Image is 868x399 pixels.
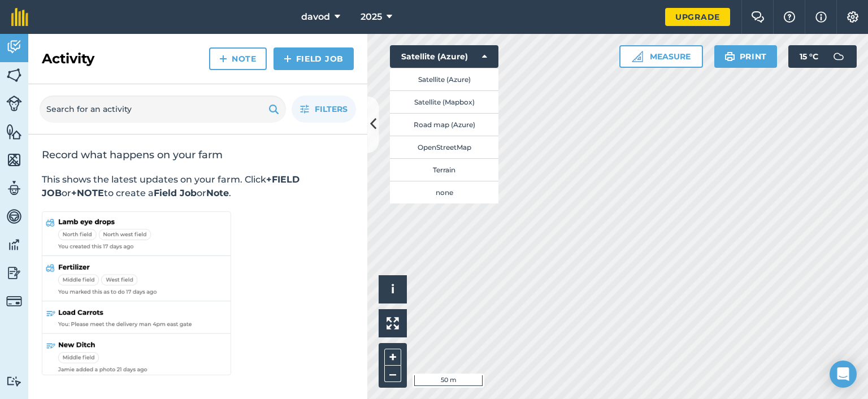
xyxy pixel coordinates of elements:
h2: Activity [42,50,94,68]
img: Ruler icon [632,51,643,62]
img: A question mark icon [783,11,796,23]
img: svg+xml;base64,PD94bWwgdmVyc2lvbj0iMS4wIiBlbmNvZGluZz0idXRmLTgiPz4KPCEtLSBHZW5lcmF0b3I6IEFkb2JlIE... [6,38,22,55]
button: Print [714,45,778,68]
span: 15 ° C [800,45,818,68]
img: Two speech bubbles overlapping with the left bubble in the forefront [751,11,765,23]
img: svg+xml;base64,PD94bWwgdmVyc2lvbj0iMS4wIiBlbmNvZGluZz0idXRmLTgiPz4KPCEtLSBHZW5lcmF0b3I6IEFkb2JlIE... [6,180,22,197]
span: Filters [315,103,348,115]
img: svg+xml;base64,PHN2ZyB4bWxucz0iaHR0cDovL3d3dy53My5vcmcvMjAwMC9zdmciIHdpZHRoPSIxNCIgaGVpZ2h0PSIyNC... [284,52,292,66]
h2: Record what happens on your farm [42,148,354,162]
button: Satellite (Mapbox) [390,90,498,113]
img: svg+xml;base64,PHN2ZyB4bWxucz0iaHR0cDovL3d3dy53My5vcmcvMjAwMC9zdmciIHdpZHRoPSI1NiIgaGVpZ2h0PSI2MC... [6,123,22,140]
button: Satellite (Azure) [390,68,498,90]
img: svg+xml;base64,PD94bWwgdmVyc2lvbj0iMS4wIiBlbmNvZGluZz0idXRmLTgiPz4KPCEtLSBHZW5lcmF0b3I6IEFkb2JlIE... [6,293,22,309]
button: i [379,275,407,303]
span: davod [301,10,330,24]
button: Satellite (Azure) [390,45,498,68]
img: svg+xml;base64,PHN2ZyB4bWxucz0iaHR0cDovL3d3dy53My5vcmcvMjAwMC9zdmciIHdpZHRoPSIxNyIgaGVpZ2h0PSIxNy... [815,10,827,24]
img: A cog icon [846,11,860,23]
button: Filters [292,96,356,123]
input: Search for an activity [40,96,286,123]
a: Upgrade [665,8,730,26]
button: Terrain [390,158,498,181]
img: fieldmargin Logo [11,8,28,26]
strong: Field Job [154,188,197,198]
img: svg+xml;base64,PHN2ZyB4bWxucz0iaHR0cDovL3d3dy53My5vcmcvMjAwMC9zdmciIHdpZHRoPSI1NiIgaGVpZ2h0PSI2MC... [6,151,22,168]
button: OpenStreetMap [390,136,498,158]
button: Measure [619,45,703,68]
img: Four arrows, one pointing top left, one top right, one bottom right and the last bottom left [387,317,399,329]
img: svg+xml;base64,PD94bWwgdmVyc2lvbj0iMS4wIiBlbmNvZGluZz0idXRmLTgiPz4KPCEtLSBHZW5lcmF0b3I6IEFkb2JlIE... [6,264,22,281]
img: svg+xml;base64,PHN2ZyB4bWxucz0iaHR0cDovL3d3dy53My5vcmcvMjAwMC9zdmciIHdpZHRoPSI1NiIgaGVpZ2h0PSI2MC... [6,67,22,84]
strong: Note [206,188,229,198]
img: svg+xml;base64,PD94bWwgdmVyc2lvbj0iMS4wIiBlbmNvZGluZz0idXRmLTgiPz4KPCEtLSBHZW5lcmF0b3I6IEFkb2JlIE... [6,236,22,253]
button: Road map (Azure) [390,113,498,136]
p: This shows the latest updates on your farm. Click or to create a or . [42,173,354,200]
img: svg+xml;base64,PHN2ZyB4bWxucz0iaHR0cDovL3d3dy53My5vcmcvMjAwMC9zdmciIHdpZHRoPSIxOSIgaGVpZ2h0PSIyNC... [724,50,735,63]
img: svg+xml;base64,PD94bWwgdmVyc2lvbj0iMS4wIiBlbmNvZGluZz0idXRmLTgiPz4KPCEtLSBHZW5lcmF0b3I6IEFkb2JlIE... [6,376,22,387]
img: svg+xml;base64,PHN2ZyB4bWxucz0iaHR0cDovL3d3dy53My5vcmcvMjAwMC9zdmciIHdpZHRoPSIxNCIgaGVpZ2h0PSIyNC... [219,52,227,66]
div: Open Intercom Messenger [830,361,857,388]
img: svg+xml;base64,PD94bWwgdmVyc2lvbj0iMS4wIiBlbmNvZGluZz0idXRmLTgiPz4KPCEtLSBHZW5lcmF0b3I6IEFkb2JlIE... [827,45,850,68]
img: svg+xml;base64,PD94bWwgdmVyc2lvbj0iMS4wIiBlbmNvZGluZz0idXRmLTgiPz4KPCEtLSBHZW5lcmF0b3I6IEFkb2JlIE... [6,208,22,225]
button: 15 °C [788,45,857,68]
img: svg+xml;base64,PD94bWwgdmVyc2lvbj0iMS4wIiBlbmNvZGluZz0idXRmLTgiPz4KPCEtLSBHZW5lcmF0b3I6IEFkb2JlIE... [6,96,22,111]
button: – [384,366,401,382]
button: none [390,181,498,203]
span: i [391,282,394,296]
button: + [384,349,401,366]
strong: +NOTE [71,188,104,198]
a: Field Job [274,47,354,70]
img: svg+xml;base64,PHN2ZyB4bWxucz0iaHR0cDovL3d3dy53My5vcmcvMjAwMC9zdmciIHdpZHRoPSIxOSIgaGVpZ2h0PSIyNC... [268,102,279,116]
span: 2025 [361,10,382,24]
a: Note [209,47,267,70]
